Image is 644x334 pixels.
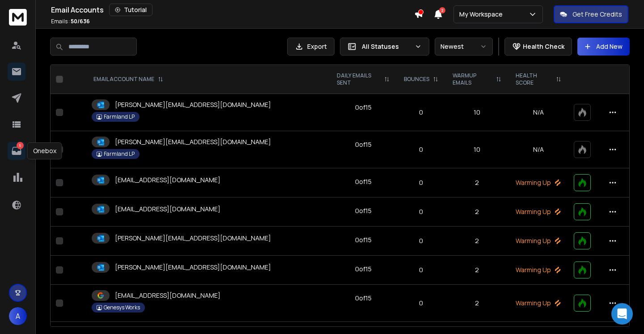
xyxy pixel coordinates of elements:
button: Add New [577,38,630,56]
td: 2 [445,285,508,322]
td: 2 [445,168,508,197]
td: 10 [445,131,508,168]
button: A [9,307,27,325]
div: Onebox [27,142,62,159]
p: Emails : [51,18,90,25]
button: Export [287,38,335,56]
td: 2 [445,227,508,256]
p: BOUNCES [404,76,429,83]
span: 2 [439,7,445,13]
div: 0 of 15 [355,206,372,215]
p: N/A [514,108,563,117]
span: 50 / 636 [71,17,90,25]
button: Health Check [504,38,572,56]
p: Farmland LP [104,113,135,120]
div: EMAIL ACCOUNT NAME [93,76,163,83]
div: Email Accounts [51,4,414,16]
p: 0 [402,207,440,216]
p: [PERSON_NAME][EMAIL_ADDRESS][DOMAIN_NAME] [115,100,271,109]
p: WARMUP EMAILS [453,72,492,86]
a: 5 [8,142,25,160]
p: [EMAIL_ADDRESS][DOMAIN_NAME] [115,176,220,184]
p: Farmland LP [104,150,135,158]
p: N/A [514,145,563,154]
p: HEALTH SCORE [516,72,552,86]
p: 0 [402,299,440,308]
p: Genesys Works [104,304,140,311]
p: [EMAIL_ADDRESS][DOMAIN_NAME] [115,205,220,214]
p: DAILY EMAILS SENT [337,72,381,86]
p: Warming Up [514,299,563,308]
p: 0 [402,108,440,117]
p: Warming Up [514,207,563,216]
p: [PERSON_NAME][EMAIL_ADDRESS][DOMAIN_NAME] [115,263,271,272]
p: My Workspace [459,10,506,19]
div: 0 of 15 [355,294,372,303]
div: 0 of 15 [355,140,372,149]
div: 0 of 15 [355,236,372,244]
p: [EMAIL_ADDRESS][DOMAIN_NAME] [115,291,220,300]
p: Warming Up [514,178,563,187]
p: All Statuses [362,42,411,51]
p: Warming Up [514,265,563,274]
p: 5 [17,142,24,149]
p: Health Check [523,42,564,51]
td: 2 [445,197,508,227]
div: 0 of 15 [355,103,372,112]
p: [PERSON_NAME][EMAIL_ADDRESS][DOMAIN_NAME] [115,234,271,243]
p: Warming Up [514,236,563,245]
td: 2 [445,256,508,285]
p: 0 [402,265,440,274]
p: 0 [402,145,440,154]
div: 0 of 15 [355,177,372,186]
p: Get Free Credits [572,10,622,19]
div: Open Intercom Messenger [611,303,633,325]
p: 0 [402,236,440,245]
td: 10 [445,94,508,131]
button: Tutorial [109,4,153,16]
button: Newest [435,38,493,56]
p: 0 [402,178,440,187]
div: 0 of 15 [355,265,372,274]
button: Get Free Credits [554,5,628,23]
p: [PERSON_NAME][EMAIL_ADDRESS][DOMAIN_NAME] [115,137,271,146]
